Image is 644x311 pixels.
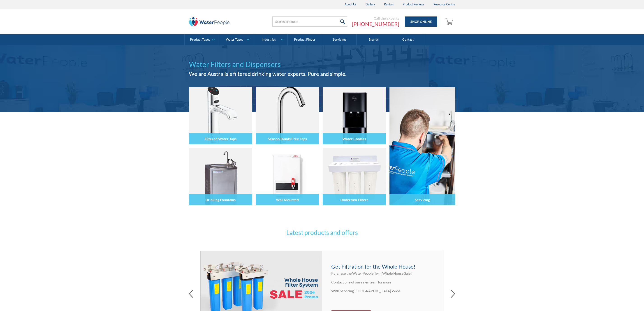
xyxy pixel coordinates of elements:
[352,21,399,27] a: [PHONE_NUMBER]
[190,38,210,42] div: Product Types
[391,34,425,45] a: Contact
[205,197,236,202] h4: Drinking Fountains
[342,137,366,141] h4: Water Coolers
[415,197,430,202] h4: Servicing
[189,148,252,205] img: Drinking Fountains
[405,16,437,27] a: Shop Online
[185,34,219,45] a: Product Types
[256,87,319,144] img: Sensor/Hands Free Taps
[331,262,435,271] h4: Get Filtration for the Whole House!
[322,34,357,45] a: Servicing
[352,21,399,27] span: [PHONE_NUMBER]
[323,148,386,205] img: Undersink Filters
[323,87,386,144] img: Water Coolers
[205,137,236,141] h4: Filtered Water Taps
[276,197,299,202] h4: Wall Mounted
[219,34,253,45] a: Water Types
[444,16,455,27] a: Open empty cart
[226,38,243,42] div: Water Types
[357,34,391,45] a: Brands
[189,87,252,144] img: Filtered Water Taps
[352,16,399,21] div: Call the experts
[288,34,322,45] a: Product Finder
[331,279,435,285] p: Contact one of our sales team for more
[272,16,347,27] input: Search products
[234,228,410,237] h3: Latest products and offers
[253,34,287,45] a: Industries
[340,197,368,202] h4: Undersink Filters
[268,137,307,141] h4: Sensor/Hands Free Taps
[445,18,454,25] img: shopping cart
[389,87,455,205] a: Servicing
[331,288,435,294] p: With Servicing [GEOGRAPHIC_DATA] Wide
[189,17,229,26] img: The Water People
[331,297,435,302] p: ‍
[256,148,319,205] img: Wall Mounted
[331,271,435,276] p: Purchase the Water People Twin Whole House Sale !
[262,38,276,42] div: Industries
